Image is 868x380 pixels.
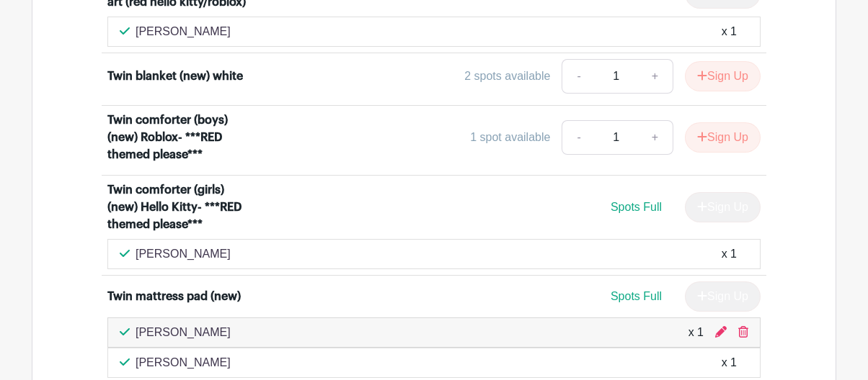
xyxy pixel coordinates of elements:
[562,120,595,155] a: -
[562,59,595,94] a: -
[611,201,662,213] span: Spots Full
[136,324,231,341] p: [PERSON_NAME]
[722,354,737,371] div: x 1
[107,112,254,163] div: Twin comforter (boys) (new) Roblox- ***RED themed please***
[107,181,254,233] div: Twin comforter (girls) (new) Hello Kitty- ***RED themed please***
[107,68,243,85] div: Twin blanket (new) white
[685,122,761,153] button: Sign Up
[464,68,550,85] div: 2 spots available
[136,354,231,371] p: [PERSON_NAME]
[611,290,662,302] span: Spots Full
[136,23,231,40] p: [PERSON_NAME]
[470,129,550,146] div: 1 spot available
[685,61,761,91] button: Sign Up
[722,245,737,263] div: x 1
[107,288,241,305] div: Twin mattress pad (new)
[637,120,673,155] a: +
[637,59,673,94] a: +
[722,23,737,40] div: x 1
[688,324,704,341] div: x 1
[136,245,231,263] p: [PERSON_NAME]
